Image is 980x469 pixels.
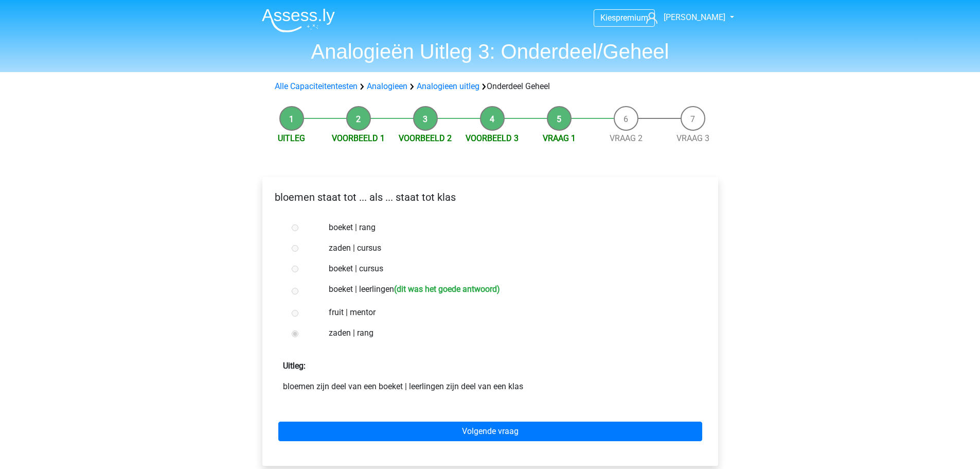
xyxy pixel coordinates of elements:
a: Volgende vraag [278,422,702,441]
a: Kiespremium [594,11,654,25]
a: [PERSON_NAME] [642,11,726,24]
label: fruit | mentor [329,306,685,319]
span: premium [616,13,648,23]
p: bloemen zijn deel van een boeket | leerlingen zijn deel van een klas [283,380,698,393]
label: boeket | leerlingen [329,283,685,298]
a: Alle Capaciteitentesten [275,81,358,91]
a: Voorbeeld 1 [332,133,385,143]
a: Vraag 3 [676,133,709,143]
h1: Analogieën Uitleg 3: Onderdeel/Geheel [254,39,727,64]
p: bloemen staat tot ... als ... staat tot klas [271,189,710,205]
span: [PERSON_NAME] [664,12,725,22]
label: boeket | cursus [329,263,685,275]
a: Analogieen uitleg [417,81,479,91]
strong: Uitleg: [283,361,306,371]
a: Voorbeeld 3 [466,133,519,143]
label: zaden | rang [329,327,685,339]
label: boeket | rang [329,221,685,234]
h6: (dit was het goede antwoord) [394,284,500,294]
a: Vraag 1 [543,133,576,143]
img: Assessly [262,8,335,32]
div: Onderdeel Geheel [271,80,710,93]
a: Vraag 2 [610,133,643,143]
a: Voorbeeld 2 [399,133,452,143]
label: zaden | cursus [329,242,685,254]
span: Kies [600,13,616,23]
a: Uitleg [278,133,305,143]
a: Analogieen [367,81,407,91]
